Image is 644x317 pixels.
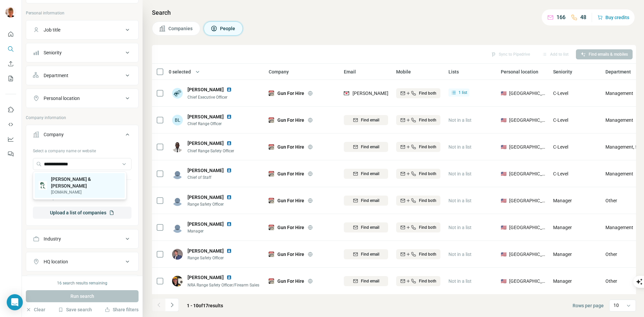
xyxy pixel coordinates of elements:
[187,221,224,227] span: [PERSON_NAME]
[459,90,467,96] span: 1 list
[344,90,349,97] img: provider findymail logo
[344,142,388,152] button: Find email
[165,298,179,312] button: Navigate to next page
[580,13,586,21] p: 48
[187,140,224,147] span: [PERSON_NAME]
[553,117,568,123] span: C-Level
[553,171,568,176] span: C-Level
[509,170,545,177] span: [GEOGRAPHIC_DATA]
[26,45,138,61] button: Seniority
[419,278,436,284] span: Find both
[509,251,545,258] span: [GEOGRAPHIC_DATA]
[553,225,572,230] span: Manager
[187,303,223,308] span: results
[501,144,506,150] span: 🇺🇸
[277,117,304,123] span: Gun For Hire
[396,276,440,286] button: Find both
[33,145,131,154] div: Select a company name or website
[51,176,121,189] p: [PERSON_NAME] & [PERSON_NAME]
[419,90,436,96] span: Find both
[277,251,304,258] span: Gun For Hire
[419,171,436,177] span: Find both
[169,68,191,75] span: 0 selected
[501,251,506,258] span: 🇺🇸
[344,222,388,232] button: Find email
[269,278,274,284] img: Logo of Gun For Hire
[187,274,224,281] span: [PERSON_NAME]
[26,22,138,38] button: Job title
[203,303,208,308] span: 17
[226,195,232,200] img: LinkedIn logo
[556,13,566,21] p: 166
[172,222,183,233] img: Avatar
[26,90,138,106] button: Personal location
[448,171,472,176] span: Not in a list
[5,148,16,160] button: Feedback
[419,224,436,230] span: Find both
[44,235,61,242] div: Industry
[361,144,379,150] span: Find email
[396,169,440,179] button: Find both
[553,278,572,284] span: Manager
[501,68,538,75] span: Personal location
[361,278,379,284] span: Find email
[226,141,232,146] img: LinkedIn logo
[187,194,224,201] span: [PERSON_NAME]
[5,118,16,130] button: Use Surfe API
[33,207,131,219] button: Upload a list of companies
[187,283,259,287] span: NRA Range Safety Officer/Firearm Sales
[269,252,274,257] img: Logo of Gun For Hire
[58,306,92,313] button: Save search
[187,95,227,100] span: Chief Executive Officer
[5,7,16,17] img: Avatar
[220,25,236,32] span: People
[448,278,472,284] span: Not in a list
[5,58,16,70] button: Enrich CSV
[269,171,274,176] img: Logo of Gun For Hire
[509,197,545,204] span: [GEOGRAPHIC_DATA]
[553,198,572,203] span: Manager
[187,228,240,234] span: Manager
[501,117,506,123] span: 🇺🇸
[172,142,183,152] img: Avatar
[344,115,388,125] button: Find email
[269,117,274,123] img: Logo of Gun For Hire
[172,168,183,179] img: Avatar
[199,303,203,308] span: of
[187,303,199,308] span: 1 - 10
[187,113,224,120] span: [PERSON_NAME]
[419,144,436,150] span: Find both
[605,68,631,75] span: Department
[605,117,633,123] span: Management
[172,88,183,99] img: Avatar
[226,248,232,254] img: LinkedIn logo
[605,251,617,258] span: Other
[269,144,274,150] img: Logo of Gun For Hire
[26,115,139,121] p: Company information
[605,278,617,284] span: Other
[353,91,463,96] span: [PERSON_NAME][EMAIL_ADDRESS][DOMAIN_NAME]
[501,197,506,204] span: 🇺🇸
[361,251,379,257] span: Find email
[44,27,60,33] div: Job title
[187,86,224,93] span: [PERSON_NAME]
[187,167,224,174] span: [PERSON_NAME]
[187,149,234,153] span: Chief Range Safety Officer
[501,224,506,231] span: 🇺🇸
[26,126,138,145] button: Company
[277,197,304,204] span: Gun For Hire
[509,90,545,97] span: [GEOGRAPHIC_DATA]
[26,67,138,84] button: Department
[597,13,629,22] button: Buy credits
[448,225,472,230] span: Not in a list
[44,258,68,265] div: HQ location
[269,68,289,75] span: Company
[26,306,45,313] button: Clear
[396,88,440,98] button: Find both
[344,196,388,206] button: Find email
[168,25,193,32] span: Companies
[509,117,545,123] span: [GEOGRAPHIC_DATA]
[605,224,633,231] span: Management
[344,249,388,259] button: Find email
[51,189,121,195] p: [DOMAIN_NAME]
